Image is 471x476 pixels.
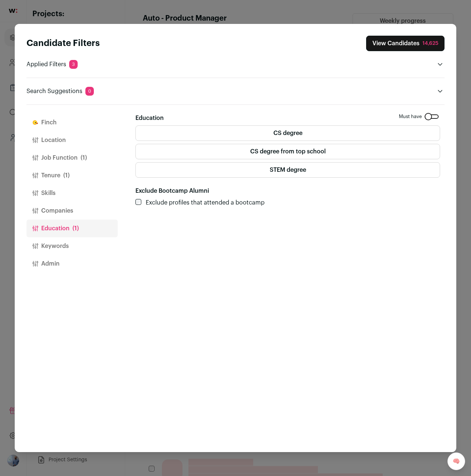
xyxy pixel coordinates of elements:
label: STEM degree [135,162,440,178]
label: Exclude profiles that attended a bootcamp [146,198,265,207]
span: (1) [81,153,87,162]
span: 0 [85,87,94,96]
a: 🧠 [447,452,465,470]
button: Open applied filters [436,60,445,69]
strong: Candidate Filters [26,39,100,48]
button: Education(1) [26,220,118,237]
span: Must have [399,114,422,120]
p: Applied Filters [26,60,78,69]
span: 3 [69,60,78,69]
label: Exclude Bootcamp Alumni [135,187,209,195]
button: Admin [26,255,118,273]
label: CS degree from top school [135,144,440,159]
button: Close search preferences [366,36,445,51]
button: Keywords [26,237,118,255]
div: 14,625 [422,40,438,47]
button: Companies [26,202,118,220]
span: (1) [72,224,79,233]
button: Job Function(1) [26,149,118,167]
button: Location [26,131,118,149]
span: (1) [63,171,70,180]
button: Skills [26,184,118,202]
label: Education [135,114,164,122]
p: Search Suggestions [26,87,94,96]
label: CS degree [135,125,440,141]
button: Finch [26,114,118,131]
button: Tenure(1) [26,167,118,184]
